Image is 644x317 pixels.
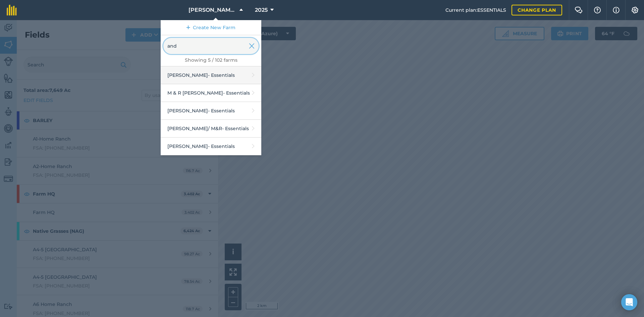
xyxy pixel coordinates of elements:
[512,5,562,15] a: Change plan
[161,84,261,102] a: M & R [PERSON_NAME]- Essentials
[445,6,506,14] span: Current plan : ESSENTIALS
[255,6,268,14] span: 2025
[593,7,601,13] img: A question mark icon
[631,7,639,13] img: A cog icon
[161,102,261,120] a: [PERSON_NAME]- Essentials
[249,42,255,50] img: svg+xml;base64,PHN2ZyB4bWxucz0iaHR0cDovL3d3dy53My5vcmcvMjAwMC9zdmciIHdpZHRoPSIyMiIgaGVpZ2h0PSIzMC...
[7,5,17,15] img: fieldmargin Logo
[621,294,637,310] div: Open Intercom Messenger
[613,6,620,14] img: svg+xml;base64,PHN2ZyB4bWxucz0iaHR0cDovL3d3dy53My5vcmcvMjAwMC9zdmciIHdpZHRoPSIxNyIgaGVpZ2h0PSIxNy...
[575,7,583,13] img: Two speech bubbles overlapping with the left bubble in the forefront
[163,38,259,54] input: Search
[161,20,261,35] a: Create New Farm
[161,66,261,84] a: [PERSON_NAME]- Essentials
[189,6,237,14] span: [PERSON_NAME] Brother Ranch
[161,138,261,155] a: [PERSON_NAME]- Essentials
[163,57,259,63] p: Showing 5 / 102 farms
[161,120,261,138] a: [PERSON_NAME]/ M&R- Essentials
